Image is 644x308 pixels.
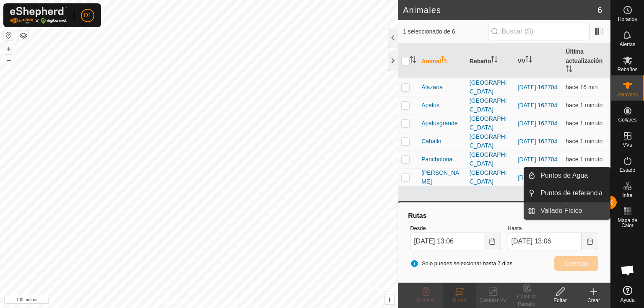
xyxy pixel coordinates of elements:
[410,225,426,231] font: Desde
[417,298,435,303] font: Eliminar
[566,156,602,163] font: hace 1 minuto
[421,58,441,65] font: Animal
[566,138,602,145] font: hace 1 minuto
[491,57,498,64] p-sorticon: Activar para ordenar
[566,67,572,73] p-sorticon: Activar para ordenar
[566,120,602,127] span: 13 de octubre de 2025, 13:04
[518,120,558,127] a: [DATE] 162704
[4,55,14,65] button: –
[540,189,602,197] font: Puntos de referencia
[84,12,91,18] font: D1
[617,92,638,98] font: Animales
[620,167,635,173] font: Estado
[566,102,602,109] span: 13 de octubre de 2025, 13:04
[618,16,637,22] font: Horarios
[566,138,602,145] span: 13 de octubre de 2025, 13:04
[508,225,522,231] font: Hasta
[518,156,558,163] a: [DATE] 162704
[214,297,242,305] a: Contáctenos
[453,298,466,303] font: Rutas
[587,298,600,303] font: Crear
[518,102,558,109] a: [DATE] 162704
[621,297,635,303] font: Ayuda
[470,133,507,149] font: [GEOGRAPHIC_DATA]
[18,31,29,41] button: Capas del Mapa
[403,28,455,35] font: 1 seleccionado de 6
[518,174,558,181] a: [DATE] 162704
[524,202,610,219] li: Vallado Físico
[535,167,610,184] a: Puntos de Agua
[622,192,632,198] font: Infra
[518,138,558,145] a: [DATE] 162704
[566,84,597,91] font: hace 16 min
[470,115,507,131] font: [GEOGRAPHIC_DATA]
[615,258,640,283] div: Chat abierto
[7,44,11,53] font: +
[540,172,588,179] font: Puntos de Agua
[618,117,636,123] font: Collares
[517,294,536,307] font: Cambiar Rebaño
[618,217,637,228] font: Mapa de Calor
[524,167,610,184] li: Puntos de Agua
[470,58,491,65] font: Rebaño
[470,151,507,167] font: [GEOGRAPHIC_DATA]
[535,202,610,219] a: Vallado Físico
[403,5,441,15] font: Animales
[623,142,632,148] font: VVs
[554,256,598,271] button: Generar
[385,295,394,304] button: i
[4,44,14,54] button: +
[540,207,582,214] font: Vallado Físico
[484,233,501,250] button: Elija fecha
[156,298,204,304] font: Política de Privacidad
[524,185,610,202] li: Puntos de referencia
[4,30,14,40] button: Restablecer Mapa
[488,23,589,40] input: Buscar (S)
[7,55,11,64] font: –
[389,296,390,303] font: i
[565,260,588,267] font: Generar
[582,233,598,250] button: Elija fecha
[470,97,507,113] font: [GEOGRAPHIC_DATA]
[566,102,602,109] font: hace 1 minuto
[421,138,441,145] font: Caballo
[518,84,558,91] a: [DATE] 162704
[470,79,507,95] font: [GEOGRAPHIC_DATA]
[422,260,512,267] font: Solo puedes seleccionar hasta 7 días
[611,282,644,306] a: Ayuda
[421,169,459,185] font: [PERSON_NAME]
[441,57,448,64] p-sorticon: Activar para ordenar
[408,212,426,219] font: Rutas
[566,120,602,127] font: hace 1 minuto
[566,84,597,91] span: 13 de octubre de 2025, 12:49
[480,298,507,303] font: Cambiar VV
[10,7,67,24] img: Logotipo de Gallagher
[156,297,204,305] a: Política de Privacidad
[566,156,602,163] span: 13 de octubre de 2025, 13:04
[470,169,507,185] font: [GEOGRAPHIC_DATA]
[518,58,526,65] font: VV
[617,67,637,72] font: Rebaños
[421,156,452,163] font: Pancholona
[410,57,416,64] p-sorticon: Activar para ordenar
[553,298,566,303] font: Editar
[535,185,610,202] a: Puntos de referencia
[525,57,532,64] p-sorticon: Activar para ordenar
[421,102,439,109] font: Apalus
[421,84,443,91] font: Alazana
[421,120,457,127] font: Apalusgrande
[214,298,242,304] font: Contáctenos
[566,48,602,64] font: Última actualización
[620,41,635,47] font: Alertas
[597,5,602,15] font: 6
